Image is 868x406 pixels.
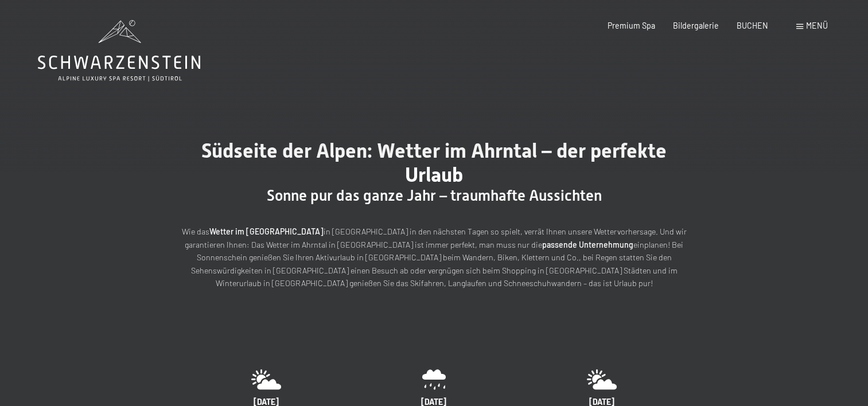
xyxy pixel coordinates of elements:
[542,240,633,249] strong: passende Unternehmung
[209,227,324,236] strong: Wetter im [GEOGRAPHIC_DATA]
[182,225,687,290] p: Wie das in [GEOGRAPHIC_DATA] in den nächsten Tagen so spielt, verrät Ihnen unsere Wettervorhersag...
[737,21,768,30] a: BUCHEN
[608,21,655,30] a: Premium Spa
[806,21,828,30] span: Menü
[673,21,719,30] a: Bildergalerie
[201,139,667,186] span: Südseite der Alpen: Wetter im Ahrntal – der perfekte Urlaub
[267,187,602,204] span: Sonne pur das ganze Jahr – traumhafte Aussichten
